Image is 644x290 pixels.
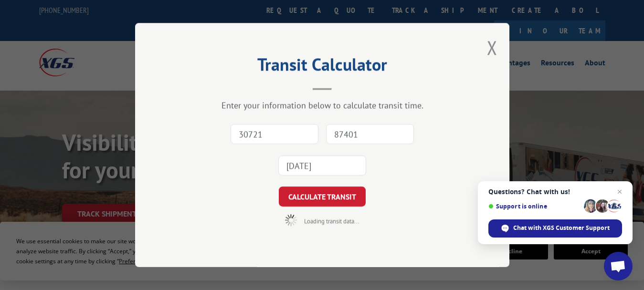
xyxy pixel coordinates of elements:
[285,214,297,226] img: xgs-loading
[326,124,414,144] input: Dest. Zip
[513,224,610,232] span: Chat with XGS Customer Support
[183,100,462,111] div: Enter your information below to calculate transit time.
[488,188,622,196] span: Questions? Chat with us!
[488,203,581,210] span: Support is online
[278,155,366,176] input: Tender Date
[279,186,366,207] button: CALCULATE TRANSIT
[304,217,359,225] span: Loading transit data...
[183,58,462,76] h2: Transit Calculator
[487,35,497,60] button: Close modal
[614,186,625,197] span: Close chat
[604,252,633,280] div: Open chat
[231,124,318,144] input: Origin Zip
[488,219,622,238] div: Chat with XGS Customer Support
